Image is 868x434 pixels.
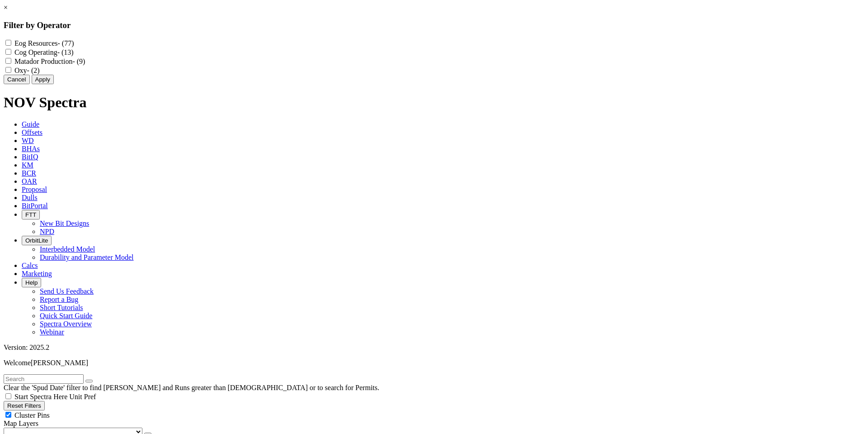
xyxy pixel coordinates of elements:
[40,219,89,227] a: New Bit Designs
[40,287,94,295] a: Send Us Feedback
[40,228,54,235] a: NPD
[4,359,864,367] p: Welcome
[40,304,83,311] a: Short Tutorials
[57,48,74,56] span: - (13)
[22,186,47,193] span: Proposal
[22,169,36,177] span: BCR
[22,202,48,210] span: BitPortal
[22,137,34,144] span: WD
[40,245,95,253] a: Interbedded Model
[40,320,92,328] a: Spectra Overview
[22,145,40,153] span: BHAs
[22,120,39,128] span: Guide
[40,328,64,336] a: Webinar
[40,296,78,303] a: Report a Bug
[58,39,74,47] span: - (77)
[40,312,92,320] a: Quick Start Guide
[27,67,40,74] span: - (2)
[14,67,40,74] label: Oxy
[14,39,74,47] label: Eog Resources
[40,253,134,261] a: Durability and Parameter Model
[14,48,74,56] label: Cog Operating
[4,384,379,391] span: Clear the 'Spud Date' filter to find [PERSON_NAME] and Runs greater than [DEMOGRAPHIC_DATA] or to...
[32,75,54,84] button: Apply
[25,211,36,218] span: FTT
[14,393,67,401] span: Start Spectra Here
[22,177,37,185] span: OAR
[22,153,38,161] span: BitIQ
[4,401,45,410] button: Reset Filters
[31,359,88,367] span: [PERSON_NAME]
[69,393,96,401] span: Unit Pref
[22,129,42,136] span: Offsets
[22,262,38,269] span: Calcs
[22,161,33,169] span: KM
[25,237,48,244] span: OrbitLite
[4,4,8,11] a: ×
[4,94,864,111] h1: NOV Spectra
[4,420,38,427] span: Map Layers
[72,57,85,65] span: - (9)
[4,343,864,352] div: Version: 2025.2
[4,20,864,30] h3: Filter by Operator
[14,411,50,419] span: Cluster Pins
[22,270,52,277] span: Marketing
[4,75,30,84] button: Cancel
[22,194,38,201] span: Dulls
[25,279,38,286] span: Help
[4,374,84,384] input: Search
[14,57,85,65] label: Matador Production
